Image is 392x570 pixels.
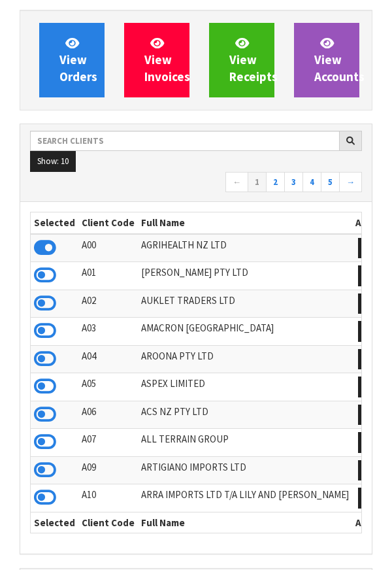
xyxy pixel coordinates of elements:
td: ARRA IMPORTS LTD T/A LILY AND [PERSON_NAME] [138,484,352,512]
td: A06 [78,401,138,429]
nav: Page navigation [30,172,362,195]
a: 3 [284,172,303,193]
td: A02 [78,290,138,318]
td: ARTIGIANO IMPORTS LTD [138,456,352,484]
a: ViewInvoices [124,23,189,97]
th: Action [352,512,388,533]
td: A07 [78,429,138,457]
td: AGRIHEALTH NZ LTD [138,234,352,262]
span: View Accounts [314,35,365,84]
span: View Orders [59,35,97,84]
a: ViewAccounts [294,23,359,97]
input: Search clients [30,131,340,151]
th: Client Code [78,512,138,533]
td: AMACRON [GEOGRAPHIC_DATA] [138,318,352,346]
td: ACS NZ PTY LTD [138,401,352,429]
a: → [339,172,362,193]
td: A10 [78,484,138,512]
a: ← [225,172,248,193]
a: 1 [248,172,267,193]
td: ASPEX LIMITED [138,373,352,401]
th: Selected [31,512,78,533]
td: A09 [78,456,138,484]
th: Client Code [78,212,138,233]
td: ALL TERRAIN GROUP [138,429,352,457]
th: Action [352,212,388,233]
td: A04 [78,345,138,373]
a: ViewReceipts [209,23,274,97]
button: Show: 10 [30,151,76,172]
th: Full Name [138,212,352,233]
th: Selected [31,212,78,233]
span: View Invoices [144,35,190,84]
td: A03 [78,318,138,346]
th: Full Name [138,512,352,533]
a: ViewOrders [39,23,105,97]
td: AUKLET TRADERS LTD [138,290,352,318]
a: 5 [321,172,340,193]
td: A01 [78,262,138,290]
td: A00 [78,234,138,262]
td: AROONA PTY LTD [138,345,352,373]
a: 2 [266,172,285,193]
td: [PERSON_NAME] PTY LTD [138,262,352,290]
span: View Receipts [229,35,278,84]
a: 4 [302,172,321,193]
td: A05 [78,373,138,401]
